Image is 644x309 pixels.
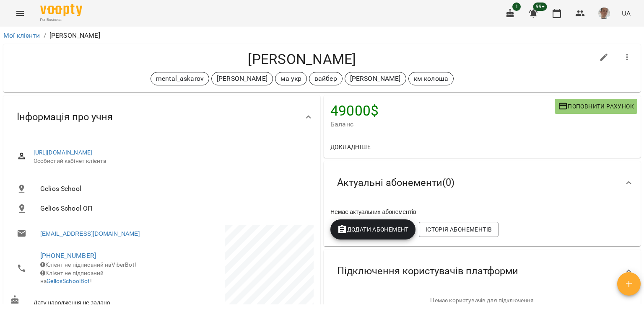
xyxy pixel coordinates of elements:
[330,296,634,305] p: Немає користувачів для підключення
[40,4,82,16] img: Voopty Logo
[324,161,641,204] div: Актуальні абонементи(0)
[40,203,307,214] span: Gelios School ОП
[8,293,162,309] div: Дату народження не задано
[314,74,337,84] p: вайбер
[217,74,267,84] p: [PERSON_NAME]
[275,72,307,85] div: ма укр
[414,74,448,84] p: км колоша
[419,222,499,237] button: Історія абонементів
[309,72,343,85] div: вайбер
[330,142,371,152] span: Докладніше
[34,157,307,165] span: Особистий кабінет клієнта
[622,9,631,18] span: UA
[329,206,636,218] div: Немає актуальних абонементів
[17,111,113,124] span: Інформація про учня
[558,101,634,111] span: Поповнити рахунок
[337,176,454,189] span: Актуальні абонементи ( 0 )
[618,5,634,21] button: UA
[350,74,401,84] p: [PERSON_NAME]
[40,270,104,285] span: Клієнт не підписаний на !
[337,265,518,278] span: Підключення користувачів платформи
[327,139,374,154] button: Докладніше
[324,250,641,293] div: Підключення користувачів платформи
[34,149,93,156] a: [URL][DOMAIN_NAME]
[40,184,307,194] span: Gelios School
[40,261,136,268] span: Клієнт не підписаний на ViberBot!
[3,31,40,39] a: Мої клієнти
[408,72,454,85] div: км колоша
[533,3,547,11] span: 99+
[49,31,100,41] p: [PERSON_NAME]
[330,102,555,119] h4: 49000 $
[330,119,555,129] span: Баланс
[40,17,82,23] span: For Business
[555,99,637,114] button: Поповнити рахунок
[337,224,409,234] span: Додати Абонемент
[151,72,209,85] div: mental_askarov
[44,31,46,41] li: /
[330,219,415,239] button: Додати Абонемент
[512,3,521,11] span: 1
[3,95,320,139] div: Інформація про учня
[40,229,140,238] a: [EMAIL_ADDRESS][DOMAIN_NAME]
[345,72,406,85] div: [PERSON_NAME]
[280,74,301,84] p: ма укр
[211,72,273,85] div: [PERSON_NAME]
[47,278,90,284] a: GeliosSchoolBot
[10,3,30,23] button: Menu
[3,31,641,41] nav: breadcrumb
[598,8,610,19] img: 4dd45a387af7859874edf35ff59cadb1.jpg
[426,224,492,234] span: Історія абонементів
[40,252,96,260] a: [PHONE_NUMBER]
[156,74,204,84] p: mental_askarov
[10,51,594,68] h4: [PERSON_NAME]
